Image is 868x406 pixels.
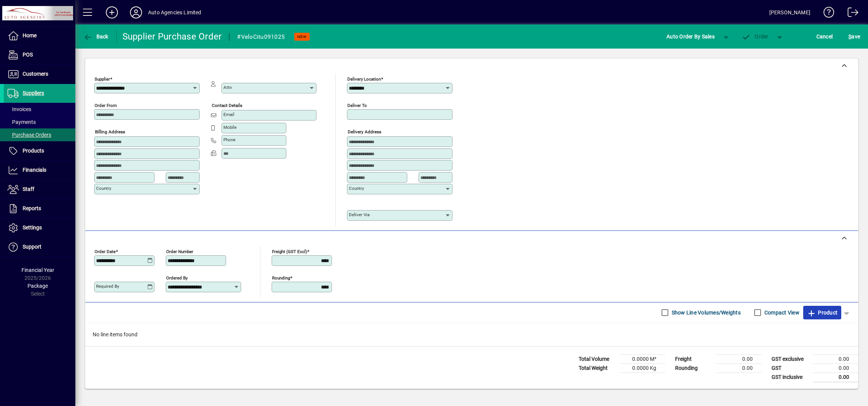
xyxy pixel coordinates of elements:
[4,238,75,256] a: Support
[349,212,370,217] mat-label: Deliver via
[223,137,235,142] mat-label: Phone
[23,32,37,38] span: Home
[763,309,799,316] label: Compact View
[166,275,188,280] mat-label: Ordered by
[813,354,858,363] td: 0.00
[848,31,860,43] span: ave
[4,116,75,128] a: Payments
[816,31,833,43] span: Cancel
[4,26,75,45] a: Home
[768,363,813,372] td: GST
[4,161,75,180] a: Financials
[717,363,762,372] td: 0.00
[738,30,772,43] button: Order
[620,354,665,363] td: 0.0000 M³
[347,103,367,108] mat-label: Deliver To
[124,6,148,19] button: Profile
[347,76,381,82] mat-label: Delivery Location
[23,205,41,211] span: Reports
[8,106,31,112] span: Invoices
[96,284,119,289] mat-label: Required by
[272,275,290,280] mat-label: Rounding
[122,31,222,43] div: Supplier Purchase Order
[4,103,75,116] a: Invoices
[4,199,75,218] a: Reports
[23,224,42,230] span: Settings
[769,6,810,18] div: [PERSON_NAME]
[223,85,232,90] mat-label: Attn
[4,128,75,141] a: Purchase Orders
[717,354,762,363] td: 0.00
[4,218,75,237] a: Settings
[620,363,665,372] td: 0.0000 Kg
[803,306,841,319] button: Product
[23,90,44,96] span: Suppliers
[4,180,75,199] a: Staff
[8,132,51,138] span: Purchase Orders
[223,112,234,117] mat-label: Email
[575,354,620,363] td: Total Volume
[663,30,718,43] button: Auto Order By Sales
[100,6,124,19] button: Add
[349,186,364,191] mat-label: Country
[666,31,715,43] span: Auto Order By Sales
[807,307,837,319] span: Product
[818,2,834,26] a: Knowledge Base
[8,119,36,125] span: Payments
[95,76,110,82] mat-label: Supplier
[95,103,117,108] mat-label: Order from
[96,186,111,191] mat-label: Country
[670,309,741,316] label: Show Line Volumes/Weights
[23,186,34,192] span: Staff
[742,34,769,40] span: Order
[83,34,108,40] span: Back
[768,354,813,363] td: GST exclusive
[148,6,202,18] div: Auto Agencies Limited
[847,30,862,43] button: Save
[848,34,851,40] span: S
[4,142,75,160] a: Products
[237,31,285,43] div: #VeloCitu091025
[671,354,717,363] td: Freight
[815,30,835,43] button: Cancel
[223,125,237,130] mat-label: Mobile
[23,244,41,250] span: Support
[813,363,858,372] td: 0.00
[23,148,44,154] span: Products
[23,71,48,77] span: Customers
[85,323,858,346] div: No line items found
[4,65,75,84] a: Customers
[842,2,859,26] a: Logout
[28,283,48,289] span: Package
[23,167,46,173] span: Financials
[166,249,193,254] mat-label: Order number
[75,30,117,43] app-page-header-button: Back
[813,372,858,382] td: 0.00
[23,52,33,58] span: POS
[21,267,54,273] span: Financial Year
[4,46,75,64] a: POS
[768,372,813,382] td: GST inclusive
[272,249,307,254] mat-label: Freight (GST excl)
[671,363,717,372] td: Rounding
[575,363,620,372] td: Total Weight
[81,30,110,43] button: Back
[297,34,307,39] span: NEW
[95,249,116,254] mat-label: Order date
